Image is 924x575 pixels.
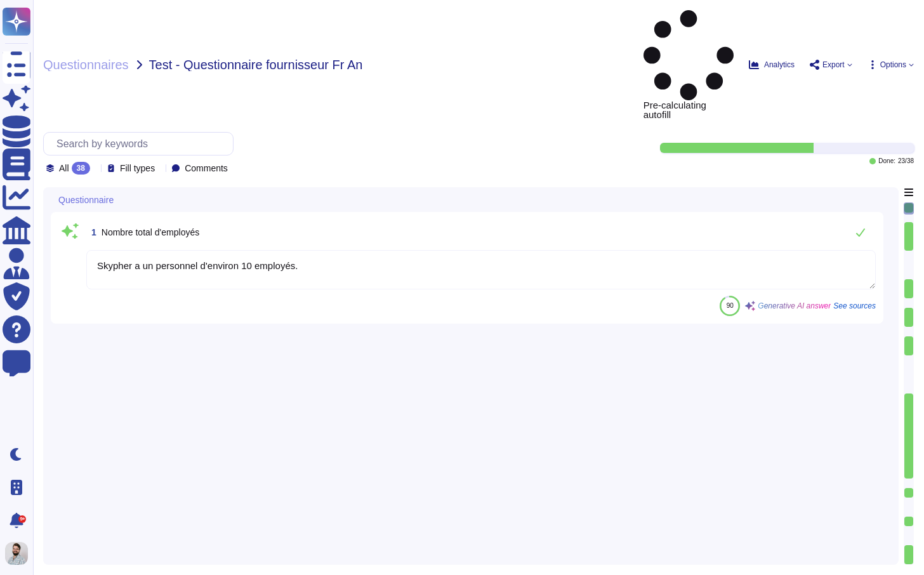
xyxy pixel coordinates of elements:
[149,58,363,71] span: Test - Questionnaire fournisseur Fr An
[749,60,795,70] button: Analytics
[86,228,96,237] span: 1
[59,164,69,173] span: All
[50,133,233,155] input: Search by keywords
[727,302,734,309] span: 90
[102,227,199,237] span: Nombre total d'employés
[86,250,876,289] textarea: Skypher a un personnel d'environ 10 employés.
[5,542,28,565] img: user
[185,164,228,173] span: Comments
[898,158,914,164] span: 23 / 38
[43,58,129,71] span: Questionnaires
[878,158,895,164] span: Done:
[833,302,876,310] span: See sources
[18,515,26,523] div: 9+
[72,162,90,175] div: 38
[822,61,845,69] span: Export
[58,195,114,204] span: Questionnaire
[120,164,155,173] span: Fill types
[643,10,734,119] span: Pre-calculating autofill
[3,539,37,567] button: user
[880,61,906,69] span: Options
[758,302,831,310] span: Generative AI answer
[764,61,795,69] span: Analytics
